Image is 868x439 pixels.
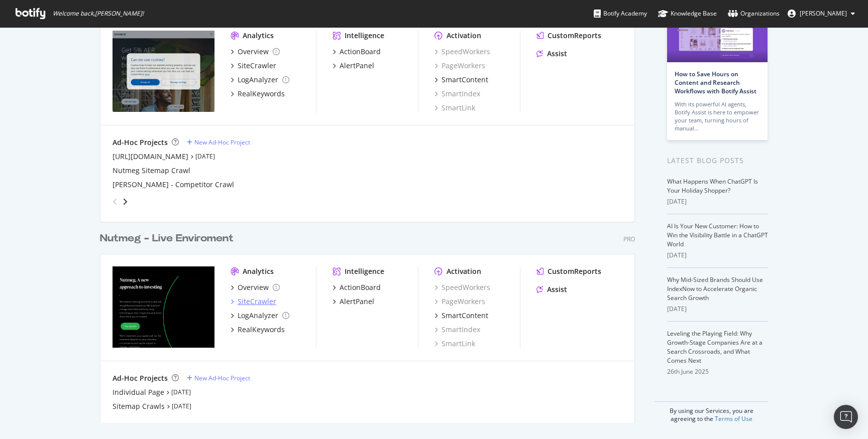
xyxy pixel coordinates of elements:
div: angle-left [108,194,122,210]
span: Leigh Briars [800,9,847,18]
div: [DATE] [667,305,768,314]
a: Sitemap Crawls [113,401,165,411]
a: New Ad-Hoc Project [187,374,250,382]
a: Why Mid-Sized Brands Should Use IndexNow to Accelerate Organic Search Growth [667,275,763,302]
div: SmartContent [442,311,488,321]
div: ActionBoard [340,282,381,292]
div: Analytics [243,266,274,276]
a: [PERSON_NAME] - Competitor Crawl [113,180,234,190]
a: SmartIndex [435,325,480,335]
div: Latest Blog Posts [667,155,768,166]
a: Assist [536,284,567,295]
div: Overview [238,282,269,292]
a: [DATE] [195,152,215,161]
a: AlertPanel [333,61,374,71]
div: Ad-Hoc Projects [113,373,168,383]
div: Activation [447,31,481,41]
a: Nutmeg Sitemap Crawl [113,166,190,176]
a: How to Save Hours on Content and Research Workflows with Botify Assist [675,70,756,95]
a: ActionBoard [333,47,381,57]
img: https://www.chase.co.uk [113,31,214,112]
a: RealKeywords [231,325,285,335]
div: [DATE] [667,197,768,206]
a: LogAnalyzer [231,75,289,85]
div: By using our Services, you are agreeing to the [655,401,768,423]
div: SiteCrawler [238,61,276,71]
a: AI Is Your New Customer: How to Win the Visibility Battle in a ChatGPT World [667,222,768,248]
a: SpeedWorkers [435,282,490,292]
div: SmartContent [442,75,488,85]
div: LogAnalyzer [238,311,278,321]
a: What Happens When ChatGPT Is Your Holiday Shopper? [667,177,758,195]
a: SpeedWorkers [435,47,490,57]
a: Nutmeg - Live Enviroment [100,231,238,246]
div: Intelligence [345,266,384,276]
a: SmartContent [435,311,488,321]
div: Nutmeg - Live Enviroment [100,231,234,246]
a: SiteCrawler [231,297,276,307]
a: AlertPanel [333,297,374,307]
a: SmartContent [435,75,488,85]
a: SiteCrawler [231,61,276,71]
div: angle-right [122,197,129,207]
div: Knowledge Base [658,9,717,19]
div: Ad-Hoc Projects [113,137,168,148]
div: AlertPanel [340,61,374,71]
div: Pro [623,235,635,243]
a: ActionBoard [333,282,381,292]
div: Individual Page [113,387,164,397]
div: Organizations [728,9,780,19]
a: Leveling the Playing Field: Why Growth-Stage Companies Are at a Search Crossroads, and What Comes... [667,329,763,365]
a: SmartLink [435,339,475,349]
div: New Ad-Hoc Project [194,138,250,147]
img: www.nutmeg.com/ [113,266,214,348]
button: [PERSON_NAME] [780,6,863,22]
img: How to Save Hours on Content and Research Workflows with Botify Assist [667,10,768,62]
div: New Ad-Hoc Project [194,374,250,382]
a: LogAnalyzer [231,311,289,321]
a: New Ad-Hoc Project [187,138,250,147]
a: RealKeywords [231,89,285,99]
div: Overview [238,47,269,57]
a: Assist [536,49,567,59]
div: Activation [447,266,481,276]
div: Open Intercom Messenger [834,405,858,429]
div: LogAnalyzer [238,75,278,85]
a: PageWorkers [435,297,485,307]
div: AlertPanel [340,297,374,307]
div: RealKeywords [238,89,285,99]
div: With its powerful AI agents, Botify Assist is here to empower your team, turning hours of manual… [675,100,760,132]
a: SmartLink [435,103,475,113]
a: CustomReports [536,31,601,41]
div: [DATE] [667,251,768,260]
a: [URL][DOMAIN_NAME] [113,152,188,162]
div: 26th June 2025 [667,367,768,376]
a: SmartIndex [435,89,480,99]
div: Assist [547,49,567,59]
div: SiteCrawler [238,297,276,307]
a: CustomReports [536,266,601,276]
span: Welcome back, [PERSON_NAME] ! [53,10,144,18]
div: Botify Academy [594,9,647,19]
div: CustomReports [548,266,601,276]
div: RealKeywords [238,325,285,335]
div: Assist [547,284,567,295]
a: Overview [231,282,280,292]
div: ActionBoard [340,47,381,57]
div: Analytics [243,31,274,41]
a: Terms of Use [715,414,752,423]
a: PageWorkers [435,61,485,71]
div: CustomReports [548,31,601,41]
